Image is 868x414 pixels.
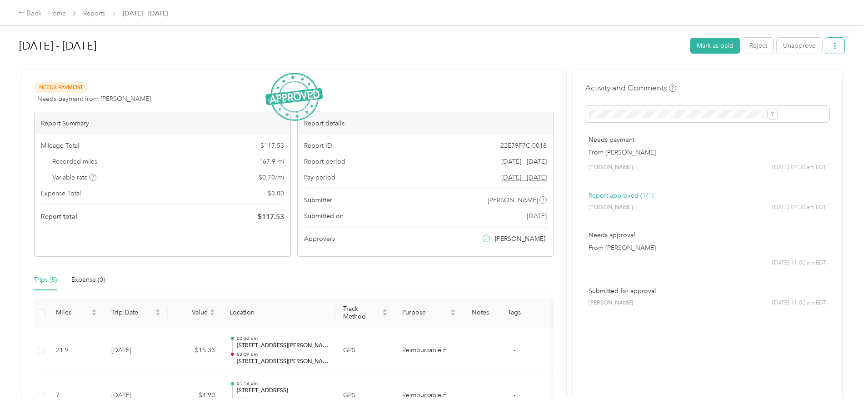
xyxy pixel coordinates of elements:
[304,157,345,166] span: Report period
[500,141,547,150] span: 22E79F7C-0018
[49,298,104,328] th: Miles
[336,298,395,328] th: Track Method
[168,328,222,374] td: $15.33
[382,312,388,317] span: caret-down
[265,73,323,121] img: ApprovedStamp
[91,312,97,317] span: caret-down
[123,9,168,18] span: [DATE] - [DATE]
[772,259,826,267] span: [DATE] 11:02 am EDT
[168,298,222,328] th: Value
[304,195,332,205] span: Submitter
[298,112,554,135] div: Report details
[83,10,105,17] a: Reports
[104,298,168,328] th: Trip Date
[41,212,77,221] span: Report total
[210,312,215,317] span: caret-down
[589,191,826,200] p: Report approved (1/1)
[260,141,284,150] span: $ 117.53
[450,308,456,313] span: caret-up
[743,38,773,54] button: Reject
[589,230,826,240] p: Needs approval
[402,309,449,316] span: Purpose
[497,298,531,328] th: Tags
[237,380,329,387] p: 01:18 pm
[49,328,104,374] td: 21.9
[589,204,633,212] span: [PERSON_NAME]
[237,387,329,395] p: [STREET_ADDRESS]
[259,173,284,182] span: $ 0.70 / mi
[395,328,463,374] td: Reimbursable Expense
[514,346,515,354] span: -
[772,204,826,212] span: [DATE] 07:30 am EDT
[71,275,105,285] div: Expense (0)
[52,157,97,166] span: Recorded miles
[589,164,633,172] span: [PERSON_NAME]
[501,173,547,182] span: Go to pay period
[450,312,456,317] span: caret-down
[772,299,826,307] span: [DATE] 11:02 am EDT
[772,164,826,172] span: [DATE] 07:30 am EDT
[111,309,153,316] span: Trip Date
[37,94,151,104] span: Needs payment from [PERSON_NAME]
[237,342,329,350] p: [STREET_ADDRESS][PERSON_NAME]
[585,82,676,94] h4: Activity and Comments
[514,391,515,399] span: -
[690,38,740,54] button: Mark as paid
[304,211,344,221] span: Submitted on
[155,308,160,313] span: caret-up
[589,299,633,307] span: [PERSON_NAME]
[91,308,97,313] span: caret-up
[237,335,329,342] p: 02:40 pm
[382,308,388,313] span: caret-up
[34,82,88,93] span: Needs Payment
[343,305,380,320] span: Track Method
[41,189,81,198] span: Expense Total
[395,298,463,328] th: Purpose
[488,195,538,205] span: [PERSON_NAME]
[463,298,497,328] th: Notes
[589,286,826,296] p: Submitted for approval
[336,328,395,374] td: GPS
[527,211,547,221] span: [DATE]
[589,148,826,157] p: From [PERSON_NAME]
[237,358,329,366] p: [STREET_ADDRESS][PERSON_NAME]
[304,141,332,150] span: Report ID
[304,173,335,182] span: Pay period
[155,312,160,317] span: caret-down
[259,157,284,166] span: 167.9 mi
[41,141,79,150] span: Mileage Total
[48,10,66,17] a: Home
[222,298,336,328] th: Location
[237,351,329,358] p: 03:09 pm
[589,243,826,253] p: From [PERSON_NAME]
[777,38,822,54] button: Unapprove
[175,309,208,316] span: Value
[34,275,57,285] div: Trips (5)
[817,363,868,414] iframe: Everlance-gr Chat Button Frame
[210,308,215,313] span: caret-up
[19,35,684,57] h1: Sep 22 - 28, 2025
[258,211,284,222] span: $ 117.53
[18,8,42,19] div: Back
[589,135,826,145] p: Needs payment
[501,157,547,166] span: [DATE] - [DATE]
[495,234,545,244] span: [PERSON_NAME]
[304,234,335,244] span: Approvers
[104,328,168,374] td: [DATE]
[237,396,329,403] p: 01:33 pm
[35,112,290,135] div: Report Summary
[52,173,97,182] span: Variable rate
[268,189,284,198] span: $ 0.00
[56,309,90,316] span: Miles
